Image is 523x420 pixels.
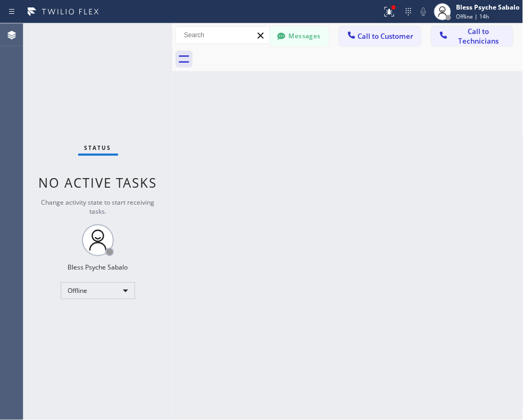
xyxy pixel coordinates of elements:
span: Call to Technicians [450,27,507,46]
span: Offline | 14h [456,13,489,20]
button: Messages [270,26,329,46]
div: Bless Psyche Sabalo [456,3,520,12]
input: Search [176,27,270,44]
div: Bless Psyche Sabalo [68,263,128,272]
button: Call to Technicians [431,26,513,46]
div: Offline [61,282,135,299]
button: Mute [416,4,431,19]
span: Call to Customer [358,31,414,41]
button: Call to Customer [339,26,421,46]
span: Change activity state to start receiving tasks. [41,198,155,216]
span: Status [85,144,112,152]
span: No active tasks [39,174,157,191]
